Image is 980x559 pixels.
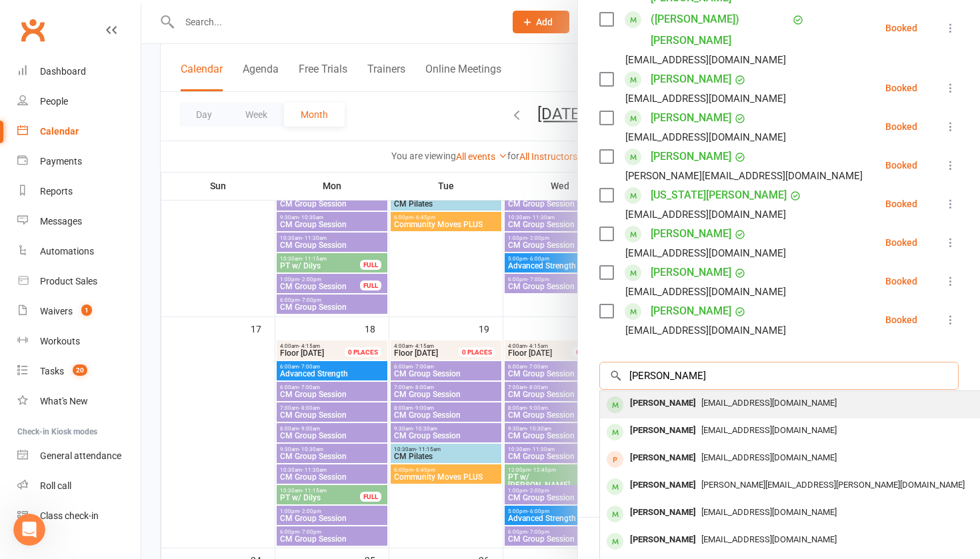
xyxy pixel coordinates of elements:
div: The available information focuses on class attendance management and booking features rather than... [21,165,245,217]
img: Profile image for Toby [38,7,59,29]
div: Automations [40,246,94,257]
span: 1 [81,304,92,316]
div: Booked [885,161,917,170]
div: [PERSON_NAME] • AI Agent • 5h ago [21,385,168,393]
a: What's New [17,386,141,416]
div: [EMAIL_ADDRESS][DOMAIN_NAME] [625,90,786,107]
div: You can manage class attendance through Class Kiosk Mode, where members who have booked into a se... [21,225,245,329]
button: Emoji picker [21,436,31,447]
input: Search to add attendees [599,362,959,390]
div: Booked [885,277,917,286]
button: Upload attachment [63,436,74,447]
a: [PERSON_NAME] [651,223,731,245]
div: Dilys says… [11,105,256,157]
a: Calendar [17,117,141,147]
div: Reports [40,186,73,197]
a: People [17,87,141,117]
a: Source reference 143494: [117,266,127,277]
div: [PERSON_NAME] [625,394,701,413]
a: Dashboard [17,57,141,87]
div: [EMAIL_ADDRESS][DOMAIN_NAME] [625,51,786,69]
div: What specific aspect of the class are you looking to change - the class time, instructor, locatio... [21,336,245,375]
div: Booked [885,199,917,209]
div: prospect [607,451,623,468]
a: Tasks 20 [17,356,141,386]
div: Product Sales [40,276,97,286]
a: General attendance kiosk mode [17,441,141,471]
div: Can I change a class with the same members in it? [59,113,245,139]
div: [PERSON_NAME] [625,503,701,522]
span: [EMAIL_ADDRESS][DOMAIN_NAME] [701,507,837,517]
div: Booked [885,315,917,324]
div: member [607,478,623,495]
a: Automations [17,237,141,267]
div: Dashboard [40,66,86,77]
div: [EMAIL_ADDRESS][DOMAIN_NAME] [625,322,786,339]
button: go back [9,5,34,31]
textarea: Message… [11,408,255,431]
div: [PERSON_NAME] [625,421,701,440]
a: [PERSON_NAME] [651,107,731,129]
div: [EMAIL_ADDRESS][DOMAIN_NAME] [625,245,786,262]
a: Product Sales [17,267,141,296]
span: [EMAIL_ADDRESS][DOMAIN_NAME] [701,452,837,462]
span: [EMAIL_ADDRESS][DOMAIN_NAME] [701,398,837,408]
a: Class kiosk mode [17,501,141,531]
div: What's New [40,396,88,406]
div: Booked [885,122,917,131]
a: Waivers 1 [17,296,141,326]
span: 20 [73,364,87,376]
a: Payments [17,147,141,177]
div: [EMAIL_ADDRESS][DOMAIN_NAME] [625,283,786,300]
div: The available information focuses on class attendance management and booking features rather than... [11,157,256,382]
button: Home [233,5,258,31]
a: [PERSON_NAME] [651,300,731,322]
div: Waivers [40,306,73,316]
a: Workouts [17,326,141,356]
span: [EMAIL_ADDRESS][DOMAIN_NAME] [701,534,837,544]
div: member [607,424,623,440]
a: Roll call [17,471,141,501]
div: 👋 Hi there, what brings you here [DATE]? [21,60,208,86]
div: member [607,506,623,522]
div: Roll call [40,480,71,491]
div: member [607,533,623,550]
p: The team can also help [65,17,166,30]
div: 👋 Hi there, what brings you here [DATE]? [11,52,219,94]
div: Booked [885,23,917,33]
div: People [40,96,68,107]
div: Toby says… [11,52,256,105]
a: Clubworx [16,13,49,47]
div: Class check-in [40,510,99,521]
button: Gif picker [42,436,53,447]
div: Toby says… [11,157,256,412]
a: [PERSON_NAME] [651,262,731,283]
h1: [PERSON_NAME] [65,7,151,17]
div: Booked [885,83,917,93]
div: [PERSON_NAME][EMAIL_ADDRESS][DOMAIN_NAME] [625,167,863,185]
div: [PERSON_NAME] [625,476,701,495]
div: member [607,396,623,413]
div: Can I change a class with the same members in it? [48,105,256,147]
button: Send a message… [229,431,250,452]
div: General attendance [40,450,121,461]
a: [PERSON_NAME] [651,146,731,167]
div: Messages [40,216,82,227]
div: [PERSON_NAME] [625,448,701,468]
a: Reports [17,177,141,207]
a: [US_STATE][PERSON_NAME] [651,185,787,206]
div: Tasks [40,366,64,376]
a: [PERSON_NAME] [651,69,731,90]
span: [PERSON_NAME][EMAIL_ADDRESS][PERSON_NAME][DOMAIN_NAME] [701,480,965,490]
div: [EMAIL_ADDRESS][DOMAIN_NAME] [625,129,786,146]
div: [EMAIL_ADDRESS][DOMAIN_NAME] [625,206,786,223]
div: Payments [40,156,82,167]
div: Booked [885,238,917,247]
span: [EMAIL_ADDRESS][DOMAIN_NAME] [701,425,837,435]
a: Messages [17,207,141,237]
div: Calendar [40,126,79,137]
iframe: Intercom live chat [13,514,45,546]
div: [PERSON_NAME] [625,530,701,550]
div: Workouts [40,336,80,346]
